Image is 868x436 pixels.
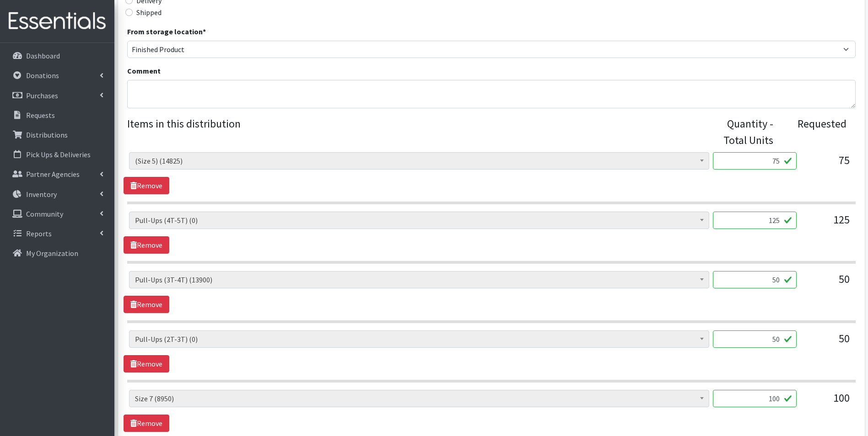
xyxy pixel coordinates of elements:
a: Requests [4,106,111,124]
p: My Organization [26,249,78,258]
input: Quantity [713,330,797,348]
div: 50 [804,271,850,296]
label: From storage location [127,26,206,37]
input: Quantity [713,212,797,229]
p: Pick Ups & Deliveries [26,150,91,159]
div: Quantity - Total Units [710,116,773,149]
span: Pull-Ups (3T-4T) (13900) [129,271,709,288]
span: Pull-Ups (2T-3T) (0) [129,330,709,348]
span: Pull-Ups (2T-3T) (0) [135,333,703,346]
legend: Items in this distribution [127,116,710,145]
a: Distributions [4,126,111,144]
label: Shipped [136,7,162,18]
div: Requested [782,116,846,149]
a: Partner Agencies [4,165,111,183]
a: Remove [124,177,169,194]
input: Quantity [713,390,797,407]
span: Pull-Ups (4T-5T) (0) [129,212,709,229]
div: 50 [804,330,850,355]
a: Community [4,205,111,223]
a: My Organization [4,244,111,262]
p: Requests [26,111,55,120]
a: Dashboard [4,47,111,65]
span: Size 7 (8950) [135,392,703,405]
img: HumanEssentials [4,6,111,37]
p: Dashboard [26,51,60,60]
p: Distributions [26,130,68,139]
a: Remove [124,296,169,313]
a: Remove [124,236,169,254]
p: Reports [26,229,52,238]
a: Remove [124,355,169,372]
a: Purchases [4,86,111,105]
span: (Size 5) (14825) [129,152,709,170]
a: Donations [4,66,111,85]
span: Pull-Ups (4T-5T) (0) [135,214,703,227]
p: Community [26,209,63,218]
a: Inventory [4,185,111,203]
label: Comment [127,65,161,76]
a: Reports [4,224,111,243]
p: Inventory [26,190,57,199]
div: 75 [804,152,850,177]
input: Quantity [713,152,797,170]
span: Pull-Ups (3T-4T) (13900) [135,273,703,286]
p: Purchases [26,91,58,100]
span: Size 7 (8950) [129,390,709,407]
p: Donations [26,71,59,80]
a: Remove [124,415,169,432]
a: Pick Ups & Deliveries [4,145,111,164]
div: 125 [804,212,850,236]
div: 100 [804,390,850,415]
p: Partner Agencies [26,170,80,179]
span: (Size 5) (14825) [135,154,703,167]
abbr: required [203,27,206,36]
input: Quantity [713,271,797,288]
